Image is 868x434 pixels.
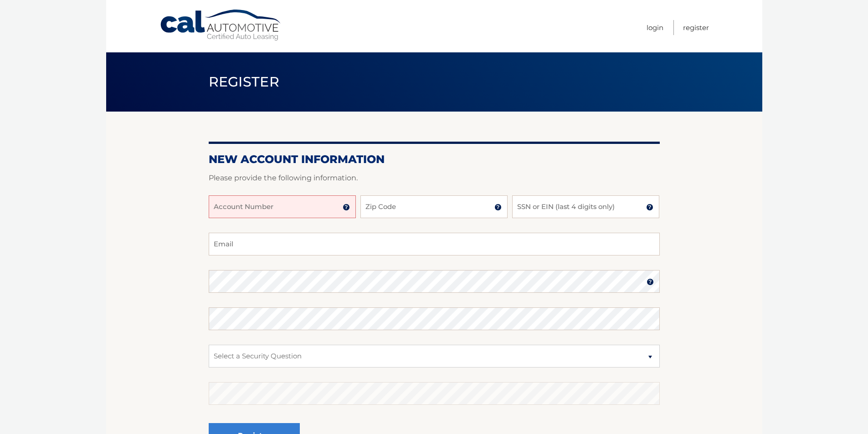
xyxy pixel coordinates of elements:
span: Register [209,73,280,90]
a: Login [647,20,663,35]
img: tooltip.svg [647,278,654,286]
a: Register [683,20,709,35]
img: tooltip.svg [646,204,653,211]
p: Please provide the following information. [209,172,660,184]
img: tooltip.svg [343,204,350,211]
input: Email [209,233,660,255]
a: Cal Automotive [159,9,282,41]
input: SSN or EIN (last 4 digits only) [512,195,659,218]
img: tooltip.svg [494,204,502,211]
input: Account Number [209,195,356,218]
h2: New Account Information [209,153,660,166]
input: Zip Code [360,195,508,218]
